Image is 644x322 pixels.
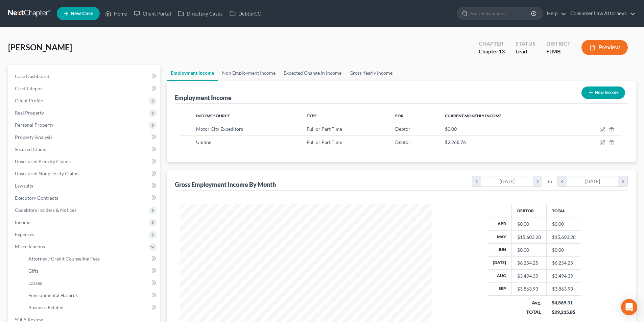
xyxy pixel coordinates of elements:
[581,86,625,99] button: New Income
[15,244,45,249] span: Miscellaneous
[479,40,505,48] div: Chapter
[517,309,541,316] div: TOTAL
[9,180,160,192] a: Lawsuits
[9,155,160,168] a: Unsecured Priority Claims
[9,192,160,204] a: Executory Contracts
[516,48,535,55] div: Lead
[445,126,457,132] span: $0.00
[395,139,410,145] span: Debtor
[307,139,342,145] span: Full or Part Time
[9,82,160,95] a: Credit Report
[174,7,226,20] a: Directory Cases
[218,65,280,81] a: Non Employment Income
[548,178,552,185] span: to
[546,218,581,230] td: $0.00
[23,301,160,314] a: Business Related
[395,113,404,118] span: For
[15,195,58,201] span: Executory Contracts
[175,180,276,189] div: Gross Employment Income By Month
[517,259,541,266] div: $6,254.25
[499,48,505,54] span: 13
[546,204,581,218] th: Total
[516,40,535,48] div: Status
[307,113,317,118] span: Type
[71,11,93,16] span: New Case
[546,48,571,55] div: FLMB
[196,139,211,145] span: Uniline
[517,273,541,279] div: $3,494.39
[546,244,581,256] td: $0.00
[23,289,160,301] a: Environmental Hazards
[15,207,76,213] span: Codebtors Insiders & Notices
[517,247,541,253] div: $0.00
[196,126,243,132] span: Motor City Expeditors
[558,176,567,187] i: chevron_left
[546,230,581,243] td: $15,603.28
[517,299,541,306] div: Avg.
[546,40,571,48] div: District
[15,134,52,140] span: Property Analysis
[517,286,541,292] div: $3,863.93
[28,304,64,310] span: Business Related
[196,113,230,118] span: Income Source
[15,122,53,128] span: Personal Property
[487,256,512,269] th: [DATE]
[618,176,627,187] i: chevron_right
[15,110,44,116] span: Real Property
[102,7,130,20] a: Home
[15,85,44,91] span: Credit Report
[15,219,30,225] span: Income
[487,282,512,295] th: Sep
[345,65,397,81] a: Gross Yearly Income
[175,94,232,102] div: Employment Income
[552,299,576,306] div: $4,869.31
[470,7,532,20] input: Search by name...
[15,158,71,164] span: Unsecured Priority Claims
[511,204,546,218] th: Debtor
[546,256,581,269] td: $6,254.25
[280,65,345,81] a: Expected Change in Income
[28,280,42,286] span: Losses
[567,176,619,187] div: [DATE]
[472,176,481,187] i: chevron_left
[567,7,636,20] a: Consumer Law Attorneys
[23,277,160,289] a: Losses
[487,270,512,282] th: Aug
[487,218,512,230] th: Apr
[15,171,79,176] span: Unsecured Nonpriority Claims
[8,42,72,52] span: [PERSON_NAME]
[15,146,47,152] span: Secured Claims
[395,126,410,132] span: Debtor
[167,65,218,81] a: Employment Income
[546,270,581,282] td: $3,494.39
[546,282,581,295] td: $3,863.93
[621,299,637,315] div: Open Intercom Messenger
[581,40,628,55] button: Preview
[479,48,505,55] div: Chapter
[9,70,160,82] a: Case Dashboard
[226,7,264,20] a: DebtorCC
[517,221,541,227] div: $0.00
[28,292,78,298] span: Environmental Hazards
[130,7,174,20] a: Client Portal
[9,168,160,180] a: Unsecured Nonpriority Claims
[15,231,34,237] span: Expenses
[487,230,512,243] th: May
[487,244,512,256] th: Jun
[307,126,342,132] span: Full or Part Time
[481,176,533,187] div: [DATE]
[9,131,160,143] a: Property Analysis
[517,234,541,241] div: $15,603.28
[445,113,502,118] span: Current Monthly Income
[552,309,576,316] div: $29,215.85
[15,98,43,103] span: Client Profile
[23,253,160,265] a: Attorney / Credit Counseling Fees
[15,73,49,79] span: Case Dashboard
[445,139,466,145] span: $2,268.76
[28,256,100,262] span: Attorney / Credit Counseling Fees
[544,7,566,20] a: Help
[23,265,160,277] a: Gifts
[28,268,39,274] span: Gifts
[15,183,33,189] span: Lawsuits
[9,143,160,155] a: Secured Claims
